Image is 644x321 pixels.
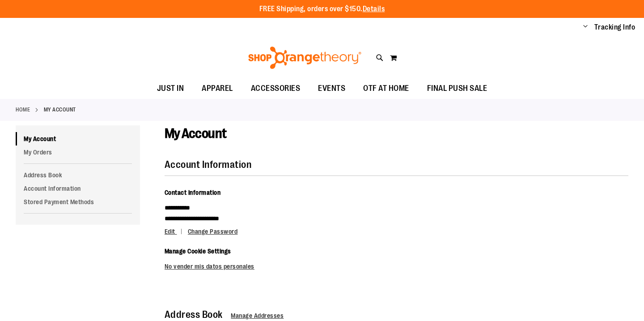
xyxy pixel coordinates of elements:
span: Contact Information [165,189,221,196]
span: JUST IN [157,78,184,98]
a: JUST IN [148,78,193,99]
a: Edit [165,228,186,235]
strong: My Account [44,106,76,114]
a: Details [363,5,385,13]
span: OTF AT HOME [363,78,409,98]
span: Manage Cookie Settings [165,248,231,255]
span: APPAREL [202,78,233,98]
span: My Account [165,126,227,141]
a: Change Password [188,228,238,235]
span: ACCESSORIES [251,78,301,98]
a: Stored Payment Methods [16,195,140,209]
a: FINAL PUSH SALE [418,78,496,99]
a: My Orders [16,146,140,159]
span: EVENTS [318,78,345,98]
a: OTF AT HOME [354,78,418,99]
a: Home [16,106,30,114]
a: APPAREL [193,78,242,99]
strong: Address Book [165,309,223,320]
a: My Account [16,132,140,146]
p: FREE Shipping, orders over $150. [259,4,385,14]
span: FINAL PUSH SALE [427,78,487,98]
a: Account Information [16,182,140,195]
strong: Account Information [165,159,252,170]
button: Account menu [583,23,588,32]
img: Shop Orangetheory [247,47,363,69]
a: ACCESSORIES [242,78,309,99]
a: Tracking Info [594,22,636,32]
a: No vender mis datos personales [165,263,254,270]
span: Edit [165,228,175,235]
a: Manage Addresses [231,312,284,319]
a: EVENTS [309,78,354,99]
a: Address Book [16,168,140,182]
